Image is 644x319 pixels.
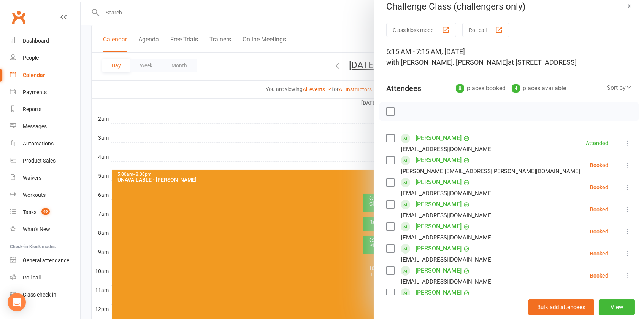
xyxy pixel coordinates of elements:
[590,229,608,234] div: Booked
[23,226,50,232] div: What's New
[10,101,80,118] a: Reports
[23,72,45,78] div: Calendar
[416,265,462,277] a: [PERSON_NAME]
[462,23,509,37] button: Roll call
[23,192,46,198] div: Workouts
[23,292,56,298] div: Class check-in
[23,89,47,95] div: Payments
[10,286,80,303] a: Class kiosk mode
[23,55,39,61] div: People
[590,163,608,168] div: Booked
[401,188,493,198] div: [EMAIL_ADDRESS][DOMAIN_NAME]
[416,242,462,255] a: [PERSON_NAME]
[401,144,493,154] div: [EMAIL_ADDRESS][DOMAIN_NAME]
[401,211,493,220] div: [EMAIL_ADDRESS][DOMAIN_NAME]
[401,255,493,265] div: [EMAIL_ADDRESS][DOMAIN_NAME]
[10,252,80,269] a: General attendance kiosk mode
[10,169,80,187] a: Waivers
[386,23,456,37] button: Class kiosk mode
[10,49,80,67] a: People
[456,84,464,93] div: 8
[607,83,632,93] div: Sort by
[23,209,36,215] div: Tasks
[23,123,47,129] div: Messages
[10,32,80,49] a: Dashboard
[23,274,41,281] div: Roll call
[23,38,49,44] div: Dashboard
[512,84,520,93] div: 4
[386,58,508,66] span: with [PERSON_NAME], [PERSON_NAME]
[416,176,462,188] a: [PERSON_NAME]
[416,154,462,166] a: [PERSON_NAME]
[10,84,80,101] a: Payments
[590,273,608,278] div: Booked
[416,198,462,211] a: [PERSON_NAME]
[374,1,644,12] div: Challenge Class (challengers only)
[10,67,80,84] a: Calendar
[10,152,80,169] a: Product Sales
[508,58,577,66] span: at [STREET_ADDRESS]
[386,83,421,94] div: Attendees
[10,221,80,238] a: What's New
[590,185,608,190] div: Booked
[456,83,506,94] div: places booked
[590,251,608,256] div: Booked
[599,299,635,315] button: View
[23,175,41,181] div: Waivers
[590,207,608,212] div: Booked
[23,257,69,263] div: General attendance
[10,269,80,286] a: Roll call
[23,158,56,164] div: Product Sales
[23,140,54,147] div: Automations
[528,299,594,315] button: Bulk add attendees
[23,106,41,112] div: Reports
[416,132,462,144] a: [PERSON_NAME]
[10,204,80,221] a: Tasks 99
[10,118,80,135] a: Messages
[9,8,28,27] a: Clubworx
[401,233,493,242] div: [EMAIL_ADDRESS][DOMAIN_NAME]
[41,208,50,215] span: 99
[386,46,632,68] div: 6:15 AM - 7:15 AM, [DATE]
[586,140,608,146] div: Attended
[10,187,80,204] a: Workouts
[401,277,493,287] div: [EMAIL_ADDRESS][DOMAIN_NAME]
[10,135,80,152] a: Automations
[401,166,580,176] div: [PERSON_NAME][EMAIL_ADDRESS][PERSON_NAME][DOMAIN_NAME]
[416,220,462,233] a: [PERSON_NAME]
[416,287,462,299] a: [PERSON_NAME]
[512,83,566,94] div: places available
[8,293,26,311] div: Open Intercom Messenger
